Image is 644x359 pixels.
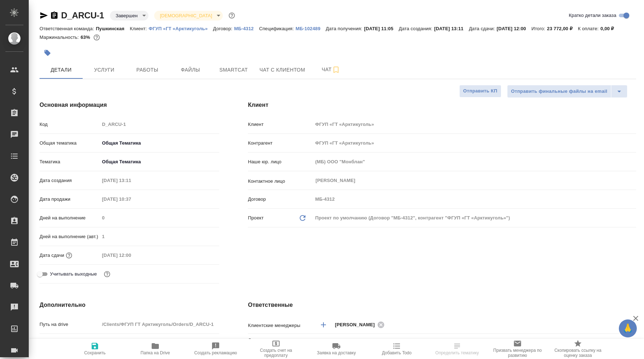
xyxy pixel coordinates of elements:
div: Общая Тематика [100,137,219,149]
input: Пустое поле [100,231,219,242]
h4: Ответственные [248,301,636,309]
input: Пустое поле [100,319,219,330]
span: Добавить Todo [382,350,411,355]
p: Наше юр. лицо [248,158,313,165]
input: Пустое поле [100,119,219,129]
p: Договор: [213,26,234,31]
h4: Клиент [248,101,636,109]
button: 7385.92 RUB; [92,33,101,42]
div: [PERSON_NAME] [335,320,387,329]
p: Дата сдачи: [469,26,497,31]
button: Определить тематику [427,339,487,359]
p: [DATE] 12:00 [497,26,532,31]
input: Пустое поле [100,213,219,223]
button: Добавить Todo [367,339,427,359]
p: Код [40,121,100,128]
p: Договор [248,196,313,203]
div: Завершен [110,11,148,21]
p: Итого: [532,26,547,31]
div: Проект по умолчанию (Договор "МБ-4312", контрагент "ФГУП «ГТ «Арктикуголь»") [313,212,636,224]
input: Пустое поле [100,250,162,260]
p: ФГУП «ГТ «Арктикуголь» [149,26,213,31]
a: ФГУП «ГТ «Арктикуголь» [149,25,213,31]
span: [PERSON_NAME] [335,321,379,328]
button: Отправить финальные файлы на email [507,85,611,98]
button: 🙏 [619,319,637,337]
p: Дней на выполнение (авт.) [40,233,100,240]
p: МБ-102489 [295,26,326,31]
p: Дата создания [40,177,100,184]
span: Скопировать ссылку на оценку заказа [552,348,604,358]
span: Услуги [87,65,121,74]
button: Папка на Drive [125,339,185,359]
button: Скопировать ссылку на оценку заказа [548,339,608,359]
h4: Основная информация [40,101,219,109]
a: МБ-4312 [234,25,259,31]
button: Доп статусы указывают на важность/срочность заказа [227,11,236,20]
input: Пустое поле [313,119,636,129]
input: ✎ Введи что-нибудь [100,338,219,348]
span: Создать счет на предоплату [250,348,302,358]
div: Пушкинская [313,338,636,350]
p: Клиентские менеджеры [248,322,313,329]
p: Спецификация: [259,26,295,31]
p: Ответственная команда: [40,26,96,31]
button: Выбери, если сб и вс нужно считать рабочими днями для выполнения заказа. [102,269,112,279]
input: Пустое поле [100,175,162,186]
input: Пустое поле [313,138,636,148]
a: D_ARCU-1 [61,10,104,20]
span: Учитывать выходные [50,271,97,278]
div: Завершен [154,11,223,21]
p: Дата создания: [399,26,434,31]
p: Общая тематика [40,140,100,147]
p: Контрагент [248,140,313,147]
button: Завершен [114,13,140,19]
button: Призвать менеджера по развитию [487,339,548,359]
p: Контактное лицо [248,178,313,185]
button: [DEMOGRAPHIC_DATA] [158,13,214,19]
button: Отправить КП [459,85,501,97]
p: Клиент: [130,26,148,31]
button: Добавить тэг [40,45,55,61]
span: Сохранить [84,350,106,355]
span: Smartcat [216,65,251,74]
p: 23 772,00 ₽ [547,26,578,31]
a: МБ-102489 [295,25,326,31]
svg: Подписаться [332,65,340,74]
p: Тематика [40,158,100,165]
input: Пустое поле [313,156,636,167]
p: 63% [80,35,92,40]
p: Дата сдачи [40,252,64,259]
input: Пустое поле [313,194,636,204]
p: 0,00 ₽ [601,26,620,31]
button: Сохранить [65,339,125,359]
p: [DATE] 11:05 [364,26,399,31]
span: Файлы [173,65,208,74]
p: МБ-4312 [234,26,259,31]
div: Общая Тематика [100,156,219,168]
span: 🙏 [622,321,634,336]
input: Пустое поле [100,194,162,204]
p: Дата получения: [326,26,364,31]
span: Чат с клиентом [259,65,305,74]
span: Определить тематику [435,350,479,355]
span: Создать рекламацию [194,350,237,355]
span: Чат [314,65,348,74]
div: split button [507,85,627,98]
p: Дней на выполнение [40,214,100,222]
button: Создать счет на предоплату [246,339,306,359]
span: Призвать менеджера по развитию [492,348,543,358]
p: Клиент [248,121,313,128]
span: Отправить КП [463,87,497,95]
p: Ответственная команда [248,337,298,351]
button: Добавить менеджера [315,316,332,333]
span: Папка на Drive [141,350,170,355]
p: Дата продажи [40,196,100,203]
span: Отправить финальные файлы на email [511,87,607,96]
span: Заявка на доставку [317,350,356,355]
button: Скопировать ссылку для ЯМессенджера [40,11,48,20]
span: Детали [44,65,78,74]
p: К оплате: [578,26,601,31]
button: Заявка на доставку [306,339,367,359]
button: Создать рекламацию [185,339,246,359]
